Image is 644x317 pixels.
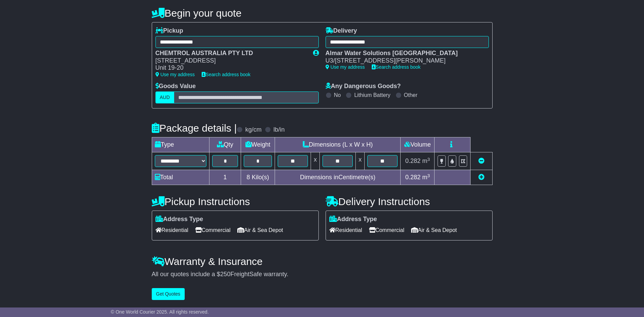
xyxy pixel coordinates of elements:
div: Unit 19-20 [155,64,306,72]
a: Search address book [202,72,251,77]
span: m [422,174,430,181]
a: Remove this item [478,157,484,164]
span: 0.282 [405,174,421,181]
td: Dimensions in Centimetre(s) [275,170,401,185]
a: Search address book [372,64,421,70]
a: Use my address [326,64,365,70]
span: m [422,157,430,164]
sup: 3 [427,173,430,178]
div: All our quotes include a $ FreightSafe warranty. [152,271,493,278]
td: Kilo(s) [241,170,275,185]
td: Volume [401,137,435,152]
span: © One World Courier 2025. All rights reserved. [111,309,209,315]
label: Lithium Battery [354,92,390,98]
div: Almar Water Solutions [GEOGRAPHIC_DATA] [326,50,482,57]
td: 1 [209,170,241,185]
label: AUD [155,91,174,103]
a: Add new item [478,174,484,181]
label: No [334,92,341,98]
span: 8 [246,174,250,181]
label: Address Type [155,216,203,223]
td: Weight [241,137,275,152]
h4: Pickup Instructions [152,196,319,207]
sup: 3 [427,157,430,162]
td: x [356,152,365,170]
h4: Warranty & Insurance [152,256,493,267]
label: Other [404,92,418,98]
div: U3/[STREET_ADDRESS][PERSON_NAME] [326,57,482,65]
td: Total [152,170,209,185]
td: Qty [209,137,241,152]
span: Residential [329,225,362,235]
td: Type [152,137,209,152]
span: Air & Sea Depot [411,225,457,235]
td: x [311,152,320,170]
span: 250 [220,271,231,278]
label: Delivery [326,27,357,35]
span: Residential [155,225,188,235]
label: Goods Value [155,83,196,90]
h4: Package details | [152,122,237,134]
label: Any Dangerous Goods? [326,83,401,90]
span: Commercial [369,225,404,235]
span: Air & Sea Depot [237,225,283,235]
span: 0.282 [405,157,421,164]
div: CHEMTROL AUSTRALIA PTY LTD [155,50,306,57]
h4: Delivery Instructions [326,196,493,207]
label: Pickup [155,27,183,35]
button: Get Quotes [152,288,185,300]
span: Commercial [195,225,231,235]
label: kg/cm [245,126,261,134]
td: Dimensions (L x W x H) [275,137,401,152]
label: lb/in [273,126,284,134]
h4: Begin your quote [152,7,493,19]
a: Use my address [155,72,195,77]
label: Address Type [329,216,377,223]
div: [STREET_ADDRESS] [155,57,306,65]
